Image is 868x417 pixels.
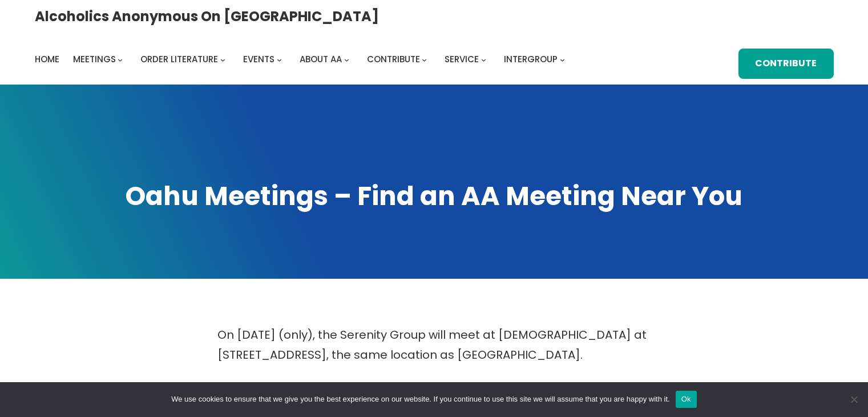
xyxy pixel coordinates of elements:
p: On [DATE] (only), the Serenity Group will meet at [DEMOGRAPHIC_DATA] at [STREET_ADDRESS], the sam... [217,325,651,365]
span: Meetings [73,53,116,65]
h1: Oahu Meetings – Find an AA Meeting Near You [35,178,834,214]
span: About AA [300,53,342,65]
button: About AA submenu [344,57,349,62]
button: Ok [676,391,697,408]
span: We use cookies to ensure that we give you the best experience on our website. If you continue to ... [171,394,669,405]
span: Intergroup [504,53,558,65]
button: Contribute submenu [422,57,427,62]
button: Service submenu [481,57,486,62]
a: Contribute [738,49,833,79]
span: Service [445,53,479,65]
a: Home [35,51,59,67]
button: Events submenu [277,57,282,62]
button: Order Literature submenu [220,57,225,62]
button: Intergroup submenu [560,57,565,62]
span: Contribute [367,53,420,65]
nav: Intergroup [35,51,569,67]
span: Order Literature [140,53,218,65]
span: Home [35,53,59,65]
a: Meetings [73,51,116,67]
a: Contribute [367,51,420,67]
a: Intergroup [504,51,558,67]
a: Events [243,51,274,67]
span: Events [243,53,274,65]
a: About AA [300,51,342,67]
button: Meetings submenu [118,57,123,62]
span: No [848,394,859,405]
a: Service [445,51,479,67]
a: Alcoholics Anonymous on [GEOGRAPHIC_DATA] [35,4,379,29]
